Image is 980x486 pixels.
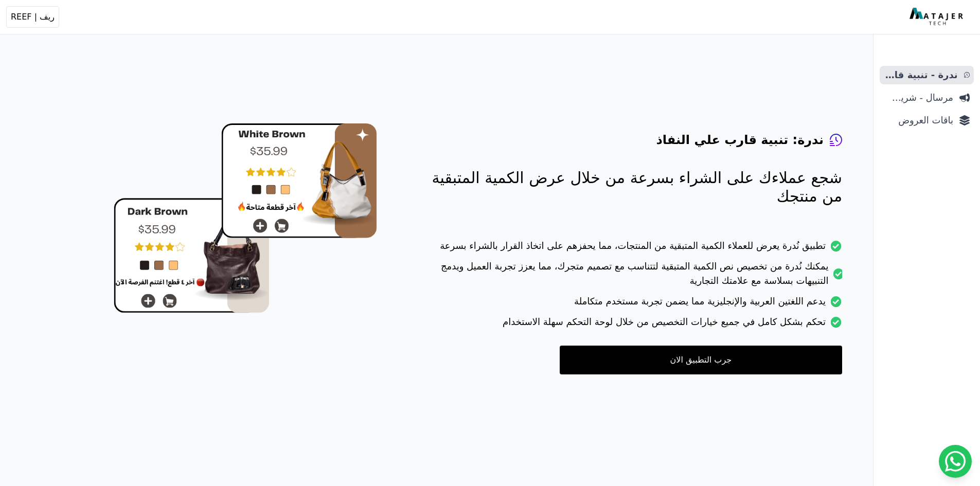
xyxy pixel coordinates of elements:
span: مرسال - شريط دعاية [884,91,953,105]
p: شجع عملاءك على الشراء بسرعة من خلال عرض الكمية المتبقية من منتجك [418,169,842,206]
a: ندرة - تنبية قارب علي النفاذ [880,66,974,84]
span: ندرة - تنبية قارب علي النفاذ [884,68,958,82]
a: جرب التطبيق الان [560,346,842,374]
span: ريف | REEF [11,11,55,23]
li: يمكنك نُدرة من تخصيص نص الكمية المتبقية لتتناسب مع تصميم متجرك، مما يعزز تجربة العميل ويدمج التنب... [418,259,842,294]
li: تطبيق نُدرة يعرض للعملاء الكمية المتبقية من المنتجات، مما يحفزهم على اتخاذ القرار بالشراء بسرعة [418,239,842,259]
span: باقات العروض [884,113,953,128]
img: MatajerTech Logo [910,8,966,26]
button: ريف | REEF [6,6,59,28]
h4: ندرة: تنبية قارب علي النفاذ [656,132,824,148]
li: يدعم اللغتين العربية والإنجليزية مما يضمن تجربة مستخدم متكاملة [418,294,842,315]
li: تحكم بشكل كامل في جميع خيارات التخصيص من خلال لوحة التحكم سهلة الاستخدام [418,315,842,335]
a: باقات العروض [880,111,974,130]
img: hero [114,123,377,313]
a: مرسال - شريط دعاية [880,88,974,107]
